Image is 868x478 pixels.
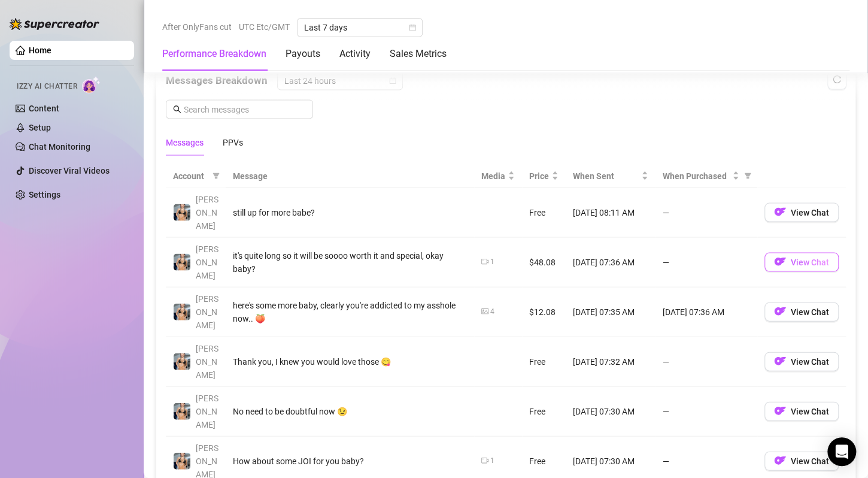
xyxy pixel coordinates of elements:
img: OF [774,454,786,466]
a: OFView Chat [764,458,839,468]
div: still up for more babe? [233,205,467,219]
img: OF [774,205,786,217]
div: it's quite long so it will be soooo worth it and special, okay baby? [233,249,467,275]
td: Free [522,337,566,386]
a: OFView Chat [764,210,839,219]
a: OFView Chat [764,309,839,319]
td: $12.08 [522,287,566,337]
div: here's some more baby, clearly you're addicted to my asshole now.. 🍑 [233,298,467,325]
td: $48.08 [522,237,566,287]
img: OF [774,404,786,416]
span: View Chat [791,456,829,465]
img: AI Chatter [82,76,101,93]
span: Price [529,169,549,182]
span: video-camera [481,456,488,464]
img: Veronica [174,403,190,419]
div: Performance Breakdown [162,47,266,61]
td: Free [522,386,566,436]
span: calendar [389,77,396,84]
td: [DATE] 07:36 AM [566,237,655,287]
span: calendar [409,24,416,31]
button: OFView Chat [764,401,839,420]
button: OFView Chat [764,252,839,271]
span: filter [210,167,222,184]
td: [DATE] 07:32 AM [566,337,655,386]
th: Media [474,164,522,187]
th: When Purchased [655,164,757,187]
button: OFView Chat [764,451,839,470]
span: View Chat [791,257,829,267]
span: Izzy AI Chatter [17,81,77,92]
span: Last 24 hours [284,71,396,89]
span: UTC Etc/GMT [239,18,290,36]
th: When Sent [566,164,655,187]
div: Sales Metrics [390,47,447,61]
span: When Sent [573,169,639,182]
span: filter [744,172,751,179]
a: Home [29,46,51,55]
a: OFView Chat [764,259,839,269]
img: Veronica [174,303,190,320]
div: 1 [490,256,494,267]
span: Last 7 days [304,19,415,37]
span: When Purchased [663,169,730,182]
img: Veronica [174,353,190,370]
img: logo-BBDzfeDw.svg [10,18,99,30]
span: [PERSON_NAME] [196,294,218,329]
td: [DATE] 07:35 AM [566,287,655,337]
img: OF [774,355,786,367]
a: Content [29,104,59,113]
div: Activity [339,47,371,61]
span: View Chat [791,207,829,217]
div: Payouts [286,47,320,61]
span: search [173,105,181,113]
div: 4 [490,305,494,317]
span: picture [481,307,488,314]
span: filter [742,167,754,184]
a: OFView Chat [764,409,839,418]
th: Price [522,164,566,187]
div: Open Intercom Messenger [827,437,856,466]
span: filter [213,172,220,179]
div: Thank you, I knew you would love those 😋 [233,355,467,368]
img: OF [774,255,786,267]
span: [PERSON_NAME] [196,343,218,379]
span: After OnlyFans cut [162,18,232,36]
td: [DATE] 08:11 AM [566,187,655,237]
img: Veronica [174,452,190,469]
td: [DATE] 07:36 AM [655,287,757,337]
a: Discover Viral Videos [29,166,110,176]
img: Veronica [174,204,190,220]
span: [PERSON_NAME] [196,194,218,230]
span: [PERSON_NAME] [196,393,218,429]
div: How about some JOI for you baby? [233,454,467,467]
a: OFView Chat [764,359,839,368]
span: Media [481,169,505,182]
td: — [655,337,757,386]
div: No need to be doubtful now 😉 [233,404,467,418]
span: video-camera [481,258,488,265]
td: — [655,237,757,287]
span: Account [173,169,208,182]
td: — [655,386,757,436]
span: View Chat [791,307,829,316]
td: Free [522,187,566,237]
span: View Chat [791,356,829,366]
th: Message [226,164,474,187]
div: PPVs [223,135,243,149]
span: View Chat [791,406,829,416]
a: Settings [29,190,60,199]
img: OF [774,305,786,317]
span: [PERSON_NAME] [196,244,218,280]
button: OFView Chat [764,302,839,321]
a: Setup [29,123,51,132]
div: Messages Breakdown [166,71,846,90]
img: Veronica [174,253,190,270]
div: Messages [166,135,204,149]
td: [DATE] 07:30 AM [566,386,655,436]
a: Chat Monitoring [29,142,90,152]
button: OFView Chat [764,202,839,222]
button: OFView Chat [764,352,839,371]
span: reload [833,75,841,83]
div: 1 [490,455,494,466]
